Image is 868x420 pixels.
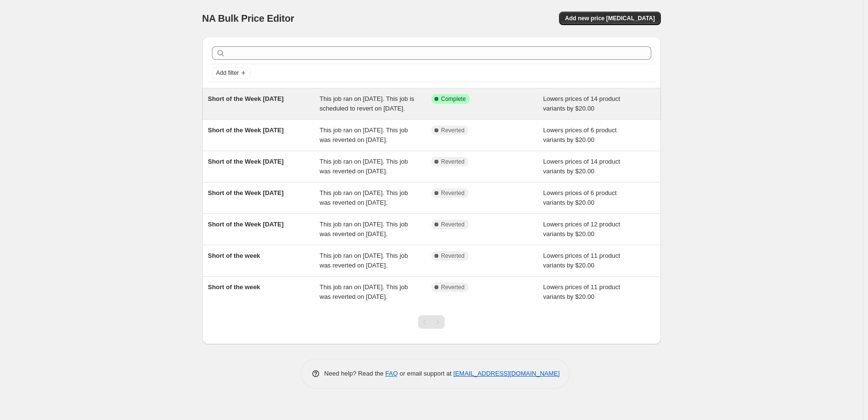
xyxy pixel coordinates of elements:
span: Lowers prices of 11 product variants by $20.00 [543,283,620,300]
span: Reverted [441,158,465,166]
button: Add new price [MEDICAL_DATA] [559,12,660,25]
span: Lowers prices of 14 product variants by $20.00 [543,95,620,112]
span: Short of the week [208,283,260,291]
span: Short of the Week [DATE] [208,189,284,196]
span: Add new price [MEDICAL_DATA] [565,14,655,22]
span: This job ran on [DATE]. This job was reverted on [DATE]. [320,189,408,206]
span: Complete [441,95,466,103]
nav: Pagination [418,315,445,329]
span: Add filter [216,69,239,77]
span: Lowers prices of 14 product variants by $20.00 [543,158,620,175]
span: Short of the Week [DATE] [208,221,284,228]
span: This job ran on [DATE]. This job was reverted on [DATE]. [320,158,408,175]
span: or email support at [398,370,453,377]
span: Reverted [441,283,465,291]
span: Short of the Week [DATE] [208,126,284,134]
span: Lowers prices of 11 product variants by $20.00 [543,252,620,269]
span: This job ran on [DATE]. This job is scheduled to revert on [DATE]. [320,95,414,112]
span: This job ran on [DATE]. This job was reverted on [DATE]. [320,221,408,238]
span: Lowers prices of 12 product variants by $20.00 [543,221,620,238]
a: FAQ [385,370,398,377]
span: Short of the Week [DATE] [208,158,284,165]
span: Reverted [441,189,465,197]
span: Lowers prices of 6 product variants by $20.00 [543,126,616,143]
span: Lowers prices of 6 product variants by $20.00 [543,189,616,206]
button: Add filter [212,67,251,79]
span: This job ran on [DATE]. This job was reverted on [DATE]. [320,283,408,300]
span: Reverted [441,126,465,134]
span: Reverted [441,252,465,260]
span: Need help? Read the [324,370,386,377]
span: Short of the Week [DATE] [208,95,284,102]
span: NA Bulk Price Editor [202,13,294,24]
span: Short of the week [208,252,260,259]
span: This job ran on [DATE]. This job was reverted on [DATE]. [320,252,408,269]
a: [EMAIL_ADDRESS][DOMAIN_NAME] [453,370,560,377]
span: Reverted [441,221,465,228]
span: This job ran on [DATE]. This job was reverted on [DATE]. [320,126,408,143]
